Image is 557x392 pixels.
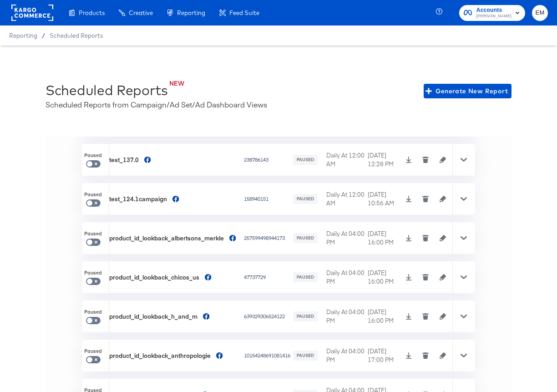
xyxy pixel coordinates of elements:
[296,157,315,163] span: PAUSED
[109,312,197,321] div: product_id_lookback_h_and_m
[229,9,259,16] span: Feed Suite
[368,347,400,364] div: [DATE] 17:00 PM
[109,234,224,243] div: product_id_lookback_albertsons_merkle
[244,156,291,163] div: 238786143
[244,313,291,320] div: 639329306524122
[109,195,167,204] div: test_124.1campaign
[368,190,400,207] div: [DATE] 10:56 AM
[296,353,315,359] span: PAUSED
[84,191,102,199] span: Paused
[368,229,400,246] div: [DATE] 16:00 PM
[84,152,102,159] span: Paused
[532,5,548,21] button: EM
[536,8,544,18] span: EM
[476,5,511,15] span: Accounts
[37,32,50,39] span: /
[326,229,365,246] div: Daily At 04:00 PM
[452,183,475,215] div: Toggle Row Expanded
[296,196,315,202] span: PAUSED
[296,275,315,280] span: PAUSED
[84,270,102,277] span: Paused
[368,308,400,325] div: [DATE] 16:00 PM
[9,32,37,39] span: Reporting
[296,235,315,241] span: PAUSED
[368,269,400,285] div: [DATE] 16:00 PM
[452,300,475,332] div: Toggle Row Expanded
[476,13,511,20] span: [PERSON_NAME]
[452,222,475,254] div: Toggle Row Expanded
[109,156,139,164] div: test_137.0
[326,269,365,285] div: Daily At 04:00 PM
[84,348,102,355] span: Paused
[244,234,291,242] div: 257599498944173
[452,144,475,176] div: Toggle Row Expanded
[326,347,365,364] div: Daily At 04:00 PM
[368,151,400,168] div: [DATE] 12:28 PM
[452,340,475,372] div: Toggle Row Expanded
[109,273,199,282] div: product_id_lookback_chicos_us
[50,32,103,39] a: Scheduled Reports
[84,309,102,316] span: Paused
[62,79,184,88] div: NEW
[244,352,291,359] div: 10154248691081416
[424,84,511,98] button: Generate New Report
[427,86,508,97] span: Generate New Report
[244,195,291,203] div: 158940151
[129,9,153,16] span: Creative
[326,151,365,168] div: Daily At 12:00 AM
[326,308,365,325] div: Daily At 04:00 PM
[244,274,291,281] div: 47737729
[84,230,102,238] span: Paused
[79,9,105,16] span: Products
[296,314,315,320] span: PAUSED
[459,5,525,21] button: Accounts[PERSON_NAME]
[46,99,267,110] div: Scheduled Reports from Campaign/Ad Set/Ad Dashboard Views
[326,190,365,207] div: Daily At 12:00 AM
[177,9,205,16] span: Reporting
[46,81,168,99] div: Scheduled Reports
[452,261,475,293] div: Toggle Row Expanded
[109,351,211,360] div: product_id_lookback_anthropologie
